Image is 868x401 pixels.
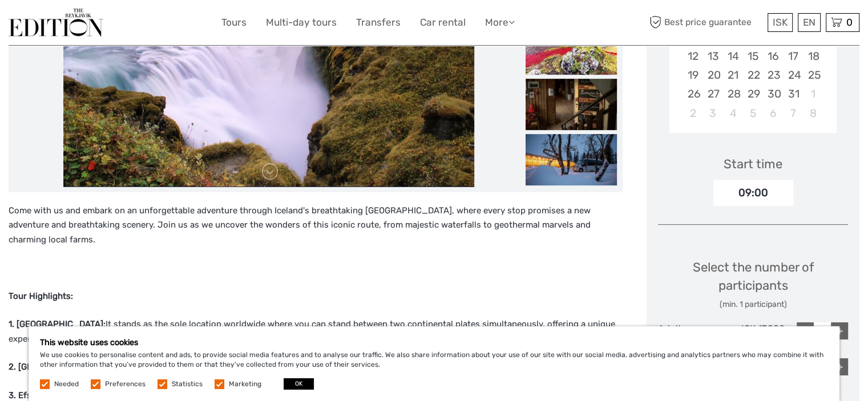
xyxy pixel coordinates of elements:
[723,66,743,84] div: Choose Tuesday, October 21st, 2025
[804,66,823,84] div: Choose Saturday, October 25th, 2025
[9,204,623,248] p: Come with us and embark on an unforgettable adventure through Iceland's breathtaking [GEOGRAPHIC_...
[804,47,823,66] div: Choose Saturday, October 18th, 2025
[763,104,783,123] div: Choose Thursday, November 6th, 2025
[105,379,146,389] label: Preferences
[763,84,783,103] div: Choose Thursday, October 30th, 2025
[723,47,743,66] div: Choose Tuesday, October 14th, 2025
[673,9,833,123] div: month 2025-10
[9,319,106,329] strong: 1. [GEOGRAPHIC_DATA]:
[54,379,79,389] label: Needed
[221,14,247,31] a: Tours
[683,47,703,66] div: Choose Sunday, October 12th, 2025
[658,258,848,310] div: Select the number of participants
[526,134,617,185] img: 0ff2ef9c06b44a84b519a368d8e29880_slider_thumbnail.jpg
[713,180,793,206] div: 09:00
[723,84,743,103] div: Choose Tuesday, October 28th, 2025
[831,358,848,375] div: +
[798,13,821,32] div: EN
[763,66,783,84] div: Choose Thursday, October 23rd, 2025
[804,104,823,123] div: Choose Saturday, November 8th, 2025
[526,23,617,75] img: 6e696d45278c4d96b6db4c8d07283a51_slider_thumbnail.jpg
[9,317,623,346] p: It stands as the sole location worldwide where you can stand between two continental plates simul...
[683,66,703,84] div: Choose Sunday, October 19th, 2025
[284,378,314,390] button: OK
[797,322,814,339] div: -
[131,18,145,31] button: Open LiveChat chat widget
[724,155,782,173] div: Start time
[647,13,765,32] span: Best price guarantee
[29,326,839,401] div: We use cookies to personalise content and ads, to provide social media features and to analyse ou...
[804,84,823,103] div: Choose Saturday, November 1st, 2025
[526,79,617,130] img: ba60030af6fe4243a1a88458776d35f3_slider_thumbnail.jpg
[16,20,129,29] p: We're away right now. Please check back later!
[831,322,848,339] div: +
[743,84,763,103] div: Choose Wednesday, October 29th, 2025
[703,84,723,103] div: Choose Monday, October 27th, 2025
[743,66,763,84] div: Choose Wednesday, October 22nd, 2025
[356,14,401,31] a: Transfers
[9,291,73,301] strong: Tour Highlights:
[845,17,854,28] span: 0
[703,66,723,84] div: Choose Monday, October 20th, 2025
[703,47,723,66] div: Choose Monday, October 13th, 2025
[723,104,743,123] div: Choose Tuesday, November 4th, 2025
[683,84,703,103] div: Choose Sunday, October 26th, 2025
[703,104,723,123] div: Choose Monday, November 3rd, 2025
[773,17,788,28] span: ISK
[721,322,785,346] div: ISK 17,990
[9,9,103,37] img: The Reykjavík Edition
[9,360,623,375] p: Marvel at the beauty of [GEOGRAPHIC_DATA], a picturesque waterfall nestled within [GEOGRAPHIC_DATA].
[683,104,703,123] div: Choose Sunday, November 2nd, 2025
[658,322,721,346] div: Adults
[9,390,106,400] strong: 3. Efstidalur Dairy Farm:
[783,47,803,66] div: Choose Friday, October 17th, 2025
[9,362,107,372] strong: 2. [GEOGRAPHIC_DATA]:
[266,14,337,31] a: Multi-day tours
[783,104,803,123] div: Choose Friday, November 7th, 2025
[420,14,466,31] a: Car rental
[485,14,515,31] a: More
[658,299,848,310] div: (min. 1 participant)
[172,379,203,389] label: Statistics
[743,47,763,66] div: Choose Wednesday, October 15th, 2025
[763,47,783,66] div: Choose Thursday, October 16th, 2025
[783,66,803,84] div: Choose Friday, October 24th, 2025
[783,84,803,103] div: Choose Friday, October 31st, 2025
[229,379,261,389] label: Marketing
[743,104,763,123] div: Choose Wednesday, November 5th, 2025
[40,338,828,347] h5: This website uses cookies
